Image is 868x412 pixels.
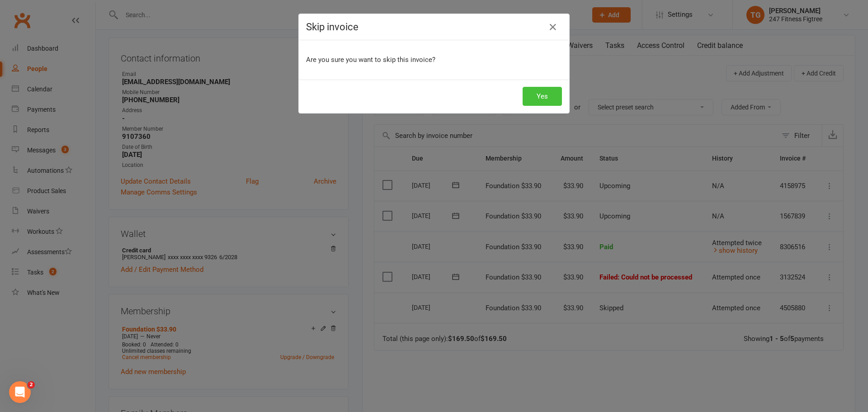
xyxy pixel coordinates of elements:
h4: Skip invoice [306,21,562,33]
span: Are you sure you want to skip this invoice? [306,56,435,64]
iframe: Intercom live chat [9,381,31,403]
button: Close [546,20,560,34]
span: 2 [28,381,35,388]
button: Yes [523,87,562,106]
